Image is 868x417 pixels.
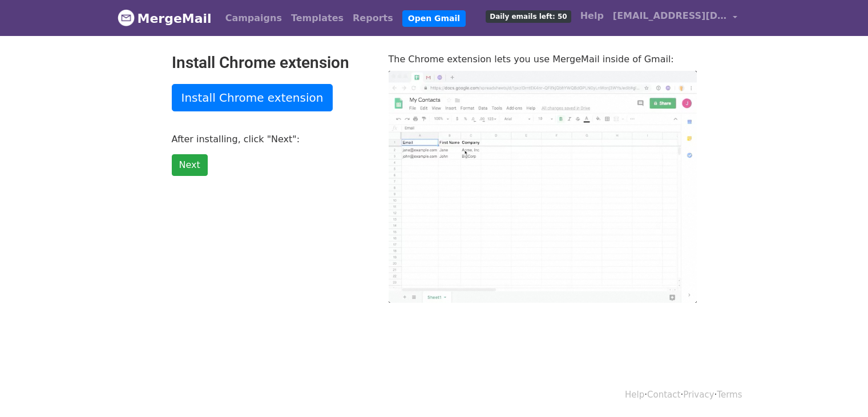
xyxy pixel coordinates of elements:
[481,5,575,27] a: Daily emails left: 50
[613,9,727,23] span: [EMAIL_ADDRESS][DOMAIN_NAME]
[389,53,697,65] p: The Chrome extension lets you use MergeMail inside of Gmail:
[172,84,333,111] a: Install Chrome extension
[647,390,680,400] a: Contact
[683,390,714,400] a: Privacy
[118,9,135,26] img: MergeMail logo
[608,5,742,31] a: [EMAIL_ADDRESS][DOMAIN_NAME]
[486,10,571,23] span: Daily emails left: 50
[286,7,348,30] a: Templates
[402,10,466,27] a: Open Gmail
[172,154,208,176] a: Next
[625,390,644,400] a: Help
[717,390,742,400] a: Terms
[172,133,372,145] p: After installing, click "Next":
[576,5,608,27] a: Help
[348,7,398,30] a: Reports
[118,6,212,30] a: MergeMail
[172,53,372,73] h2: Install Chrome extension
[221,7,286,30] a: Campaigns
